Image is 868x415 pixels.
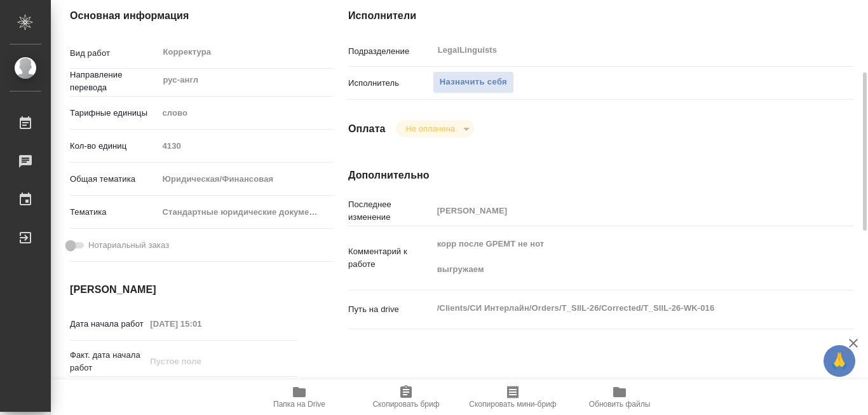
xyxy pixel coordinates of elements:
span: Папка на Drive [273,400,325,409]
div: слово [158,102,334,124]
p: Направление перевода [70,69,158,94]
p: Факт. дата начала работ [70,349,146,374]
button: Скопировать мини-бриф [459,379,566,415]
p: Вид работ [70,47,158,60]
h4: Исполнители [348,8,854,24]
p: Подразделение [348,45,433,58]
button: Обновить файлы [566,379,673,415]
div: Стандартные юридические документы, договоры, уставы [158,201,334,223]
h4: Оплата [348,121,386,137]
button: 🙏 [824,345,855,377]
span: Назначить себя [440,75,507,90]
button: Назначить себя [433,71,514,93]
button: Папка на Drive [246,379,353,415]
span: Обновить файлы [589,400,651,409]
p: Общая тематика [70,173,158,186]
span: Нотариальный заказ [88,239,169,252]
p: Тематика [70,206,158,219]
input: Пустое поле [146,352,257,371]
textarea: корр после GPEMT не нот выгружаем [433,233,812,280]
h4: Дополнительно [348,168,854,183]
p: Дата начала работ [70,318,146,330]
input: Пустое поле [146,315,257,333]
p: Исполнитель [348,77,433,90]
input: Пустое поле [433,201,812,220]
p: Кол-во единиц [70,140,158,153]
p: Тарифные единицы [70,107,158,119]
h4: [PERSON_NAME] [70,282,297,297]
button: Скопировать бриф [353,379,459,415]
p: Комментарий к работе [348,245,433,271]
h4: Основная информация [70,8,297,24]
input: Пустое поле [158,137,334,155]
div: Не оплачена [396,120,474,137]
button: Не оплачена [402,123,459,134]
span: Скопировать мини-бриф [469,400,556,409]
span: 🙏 [829,348,850,374]
span: Скопировать бриф [372,400,439,409]
p: Последнее изменение [348,198,433,224]
p: Путь на drive [348,303,433,316]
div: Юридическая/Финансовая [158,168,334,190]
textarea: /Clients/СИ Интерлайн/Orders/T_SIIL-26/Corrected/T_SIIL-26-WK-016 [433,297,812,319]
